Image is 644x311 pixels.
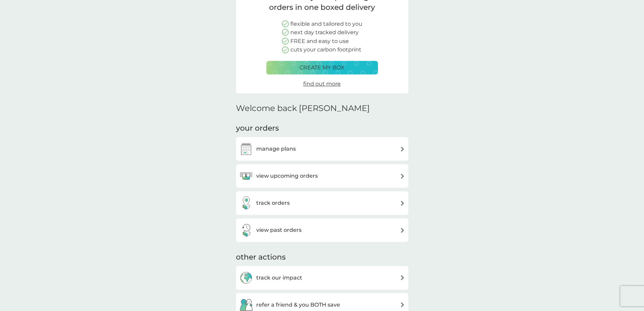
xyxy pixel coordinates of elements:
[400,228,405,233] img: arrow right
[256,273,302,282] h3: track our impact
[236,104,370,113] h2: Welcome back [PERSON_NAME]
[256,199,290,207] h3: track orders
[290,37,349,46] p: FREE and easy to use
[400,174,405,179] img: arrow right
[290,28,359,37] p: next day tracked delivery
[400,147,405,152] img: arrow right
[236,123,279,134] h3: your orders
[400,302,405,307] img: arrow right
[256,226,302,235] h3: view past orders
[290,20,362,28] p: flexible and tailored to you
[256,172,318,180] h3: view upcoming orders
[400,201,405,206] img: arrow right
[256,301,340,309] h3: refer a friend & you BOTH save
[400,275,405,280] img: arrow right
[300,63,344,72] p: create my box
[266,61,378,74] button: create my box
[236,252,286,263] h3: other actions
[303,81,341,87] span: find out more
[290,45,361,54] p: cuts your carbon footprint
[256,145,296,153] h3: manage plans
[303,80,341,88] a: find out more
